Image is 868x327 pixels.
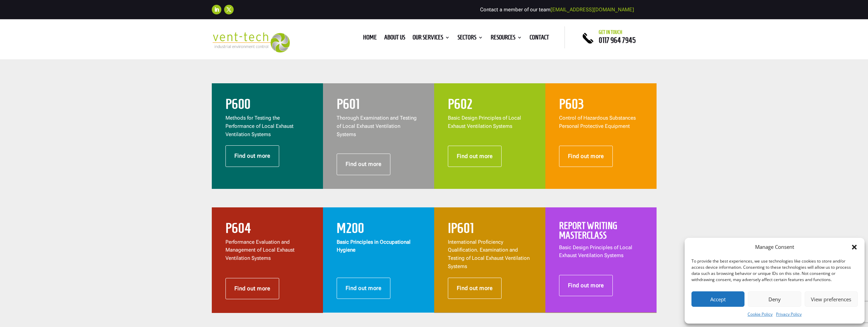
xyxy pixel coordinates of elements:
span: International Proficiency Qualification. Examination and Testing of Local Exhaust Ventilation Sys... [448,239,530,269]
a: Find out more [225,278,280,299]
a: Resources [491,35,522,43]
h2: IP601 [448,221,532,238]
button: Deny [748,291,801,307]
a: Find out more [559,275,613,296]
span: Thorough Examination and Testing of Local Exhaust Ventilation Systems [337,115,417,137]
a: Find out more [337,278,391,299]
a: Follow on X [224,5,234,14]
a: About us [384,35,405,43]
a: Sectors [457,35,483,43]
span: Get in touch [599,29,622,35]
a: Contact [530,35,549,43]
a: [EMAIL_ADDRESS][DOMAIN_NAME] [550,7,634,13]
div: Close dialog [851,244,858,251]
a: Privacy Policy [776,310,802,318]
h2: P603 [559,97,643,114]
span: Basic Design Principles of Local Exhaust Ventilation Systems [559,244,632,259]
img: 2023-09-27T08_35_16.549ZVENT-TECH---Clear-background [212,32,290,52]
a: Find out more [448,278,502,299]
h2: P600 [225,97,309,114]
div: To provide the best experiences, we use technologies like cookies to store and/or access device i... [691,258,857,283]
a: Cookie Policy [748,310,773,318]
button: View preferences [805,291,858,307]
a: Find out more [559,146,613,167]
h2: M200 [337,221,420,238]
span: Basic Design Principles of Local Exhaust Ventilation Systems [448,115,521,129]
a: Follow on LinkedIn [212,5,221,14]
a: 0117 964 7945 [599,36,636,44]
span: Methods for Testing the Performance of Local Exhaust Ventilation Systems [225,115,294,137]
span: Control of Hazardous Substances Personal Protective Equipment [559,115,636,129]
a: Find out more [337,154,391,175]
a: Find out more [225,145,280,167]
h2: P601 [337,97,420,114]
a: Home [363,35,377,43]
span: Contact a member of our team [480,7,634,13]
h2: P604 [225,221,309,238]
h2: Report Writing Masterclass [559,221,643,244]
span: Performance Evaluation and Management of Local Exhaust Ventilation Systems [225,239,295,262]
div: Manage Consent [755,243,794,251]
a: Our Services [413,35,450,43]
strong: Basic Principles in Occupational Hygiene [337,239,411,253]
button: Accept [691,291,744,307]
h2: P602 [448,97,532,114]
a: Find out more [448,146,502,167]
